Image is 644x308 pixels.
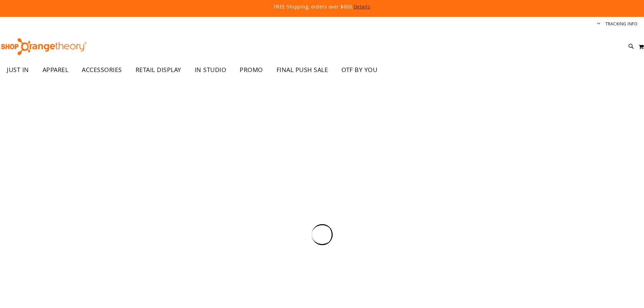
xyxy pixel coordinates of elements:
span: JUST IN [7,62,29,77]
span: OTF BY YOU [341,62,377,77]
span: FINAL PUSH SALE [277,62,328,77]
a: Details [354,3,371,10]
a: PROMO [233,62,270,78]
span: RETAIL DISPLAY [136,62,181,77]
p: FREE Shipping, orders over $600. [119,3,525,10]
a: FINAL PUSH SALE [270,62,335,78]
a: ACCESSORIES [75,62,129,78]
span: ACCESSORIES [82,62,122,77]
span: PROMO [240,62,263,77]
a: RETAIL DISPLAY [129,62,188,78]
a: Tracking Info [605,21,638,27]
a: OTF BY YOU [335,62,384,78]
button: Account menu [597,21,600,27]
a: IN STUDIO [188,62,233,78]
span: APPAREL [43,62,69,77]
a: APPAREL [36,62,75,78]
span: IN STUDIO [195,62,226,77]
